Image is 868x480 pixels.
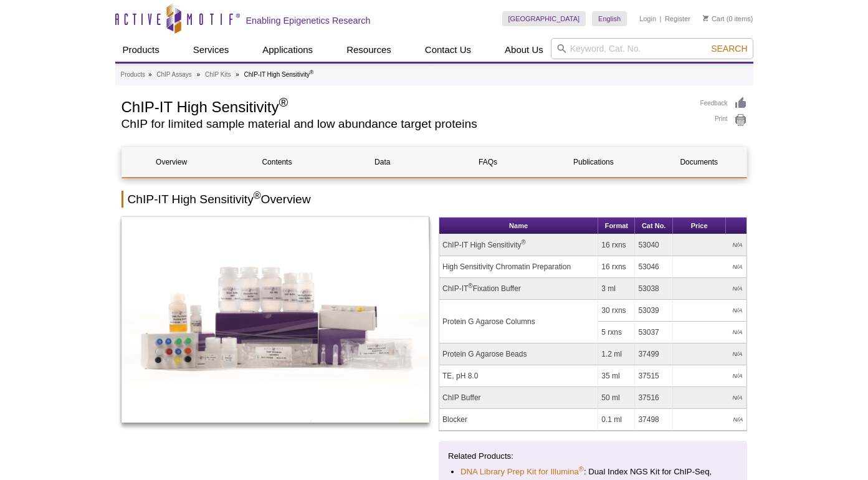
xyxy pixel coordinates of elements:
p: Related Products: [448,450,738,463]
td: Blocker [439,409,598,431]
a: Publications [544,147,643,177]
a: ChIP Assays [156,69,192,80]
td: 53037 [635,322,673,343]
img: ChIP-IT High Sensitivity Kit [122,217,430,423]
td: Protein G Agarose Beads [439,343,598,365]
a: Feedback [700,97,747,110]
li: » [236,71,239,78]
a: Login [639,14,656,23]
th: Name [439,218,598,234]
a: Documents [649,147,748,177]
td: ChIP-IT High Sensitivity [439,234,598,256]
sup: ® [579,465,584,473]
li: ChIP-IT High Sensitivity [244,71,314,78]
td: 53040 [635,234,673,256]
td: N/A [673,278,746,300]
td: 37515 [635,365,673,387]
span: Search [711,44,747,54]
a: Register [665,14,690,23]
td: N/A [673,256,746,278]
td: High Sensitivity Chromatin Preparation [439,256,598,278]
td: 53046 [635,256,673,278]
td: 16 rxns [598,256,635,278]
td: N/A [673,365,746,387]
a: FAQs [438,147,537,177]
a: Applications [255,38,320,62]
td: 53038 [635,278,673,300]
a: About Us [497,38,551,62]
li: » [148,71,152,78]
a: Print [700,113,747,127]
a: ChIP Kits [205,69,231,80]
input: Keyword, Cat. No. [551,38,753,59]
th: Cat No. [635,218,673,234]
sup: ® [310,69,313,75]
h2: ChIP for limited sample material and low abundance target proteins [122,118,688,130]
sup: ® [468,282,472,289]
a: Resources [339,38,399,62]
a: [GEOGRAPHIC_DATA] [502,11,586,26]
td: 37498 [635,409,673,431]
sup: ® [254,190,261,201]
a: Contact Us [417,38,479,62]
a: Contents [227,147,327,177]
td: 37499 [635,343,673,365]
a: Overview [122,147,221,177]
sup: ® [279,95,288,109]
a: Products [115,38,167,62]
th: Price [673,218,726,234]
td: TE, pH 8.0 [439,365,598,387]
td: 50 ml [598,387,635,409]
td: N/A [673,387,746,409]
td: 30 rxns [598,300,635,322]
a: Services [186,38,237,62]
td: 3 ml [598,278,635,300]
td: 53039 [635,300,673,322]
th: Format [598,218,635,234]
td: N/A [673,234,746,256]
sup: ® [522,239,526,246]
td: 35 ml [598,365,635,387]
td: N/A [673,300,746,322]
td: 37516 [635,387,673,409]
td: N/A [673,409,746,431]
a: Products [121,69,145,80]
td: Protein G Agarose Columns [439,300,598,343]
td: 16 rxns [598,234,635,256]
td: 0.1 ml [598,409,635,431]
td: ChIP-IT Fixation Buffer [439,278,598,300]
li: (0 items) [703,11,753,26]
button: Search [707,43,751,54]
h1: ChIP-IT High Sensitivity [122,97,688,115]
li: | [660,11,662,26]
a: DNA Library Prep Kit for Illumina® [460,466,584,478]
td: N/A [673,322,746,343]
h2: Enabling Epigenetics Research [246,15,371,26]
td: 1.2 ml [598,343,635,365]
h2: ChIP-IT High Sensitivity Overview [122,191,747,208]
td: 5 rxns [598,322,635,343]
a: Cart [703,14,725,23]
a: Data [333,147,432,177]
td: N/A [673,343,746,365]
td: ChIP Buffer [439,387,598,409]
img: Your Cart [703,15,708,21]
li: » [197,71,201,78]
a: English [592,11,627,26]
